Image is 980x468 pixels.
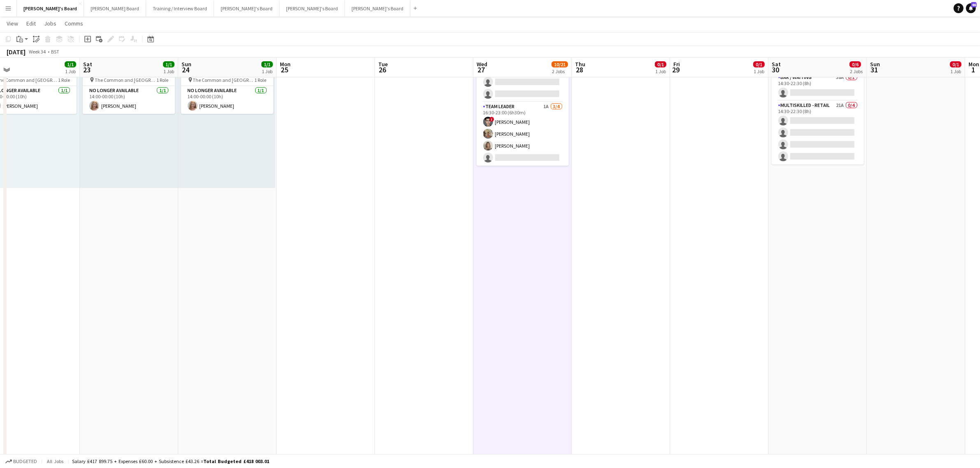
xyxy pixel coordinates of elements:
[968,60,979,68] span: Mon
[65,68,76,74] div: 1 Job
[214,0,279,16] button: [PERSON_NAME]'s Board
[156,77,168,83] span: 1 Role
[4,457,38,466] button: Budgeted
[477,102,569,166] app-card-role: TEAM LEADER1A3/416:30-23:00 (6h30m)![PERSON_NAME][PERSON_NAME][PERSON_NAME]
[45,458,65,464] span: All jobs
[83,86,175,114] app-card-role: No Longer Available1/114:00-00:00 (10h)[PERSON_NAME]
[26,20,36,27] span: Edit
[477,60,487,68] span: Wed
[65,61,76,67] span: 1/1
[850,61,861,67] span: 0/6
[950,61,961,67] span: 0/1
[772,101,864,164] app-card-role: Multiskilled - Retail21A0/414:30-22:30 (8h)
[261,61,273,67] span: 1/1
[3,18,21,29] a: View
[72,458,269,464] div: Salary £417 899.75 + Expenses £60.00 + Subsistence £43.26 =
[58,77,70,83] span: 1 Role
[950,68,961,74] div: 1 Job
[772,44,864,164] app-job-card: 14:30-22:30 (8h)0/5(5) [GEOGRAPHIC_DATA] [STREET_ADDRESS]2 RolesBar / Waiting38A0/114:30-22:30 (8...
[279,0,345,16] button: [PERSON_NAME]'s Board
[869,65,880,74] span: 31
[41,18,60,29] a: Jobs
[475,65,487,74] span: 27
[377,65,388,74] span: 26
[181,66,273,114] app-job-card: 14:00-00:00 (10h) (Mon)1/1 The Common and [GEOGRAPHIC_DATA], [GEOGRAPHIC_DATA], [GEOGRAPHIC_DATA]...
[65,20,83,27] span: Comms
[163,61,175,67] span: 1/1
[574,65,585,74] span: 28
[489,117,494,122] span: !
[770,65,781,74] span: 30
[870,60,880,68] span: Sun
[181,86,273,114] app-card-role: No Longer Available1/114:00-00:00 (10h)[PERSON_NAME]
[673,60,680,68] span: Fri
[971,2,977,7] span: 46
[754,68,764,74] div: 1 Job
[7,20,18,27] span: View
[83,60,92,68] span: Sat
[82,65,92,74] span: 23
[575,60,585,68] span: Thu
[255,77,267,83] span: 1 Role
[753,61,765,67] span: 0/1
[27,49,48,55] span: Week 34
[552,61,568,67] span: 10/21
[7,48,26,56] div: [DATE]
[61,18,86,29] a: Comms
[203,458,269,464] span: Total Budgeted £418 003.01
[17,0,84,16] button: [PERSON_NAME]'s Board
[44,20,56,27] span: Jobs
[193,77,255,83] span: The Common and [GEOGRAPHIC_DATA], [GEOGRAPHIC_DATA], [GEOGRAPHIC_DATA]
[966,3,976,13] a: 46
[345,0,410,16] button: [PERSON_NAME]'s Board
[477,44,569,166] app-job-card: 16:30-23:00 (6h30m)10/20Salon Privé - Absolute Taste Salon Privé, [GEOGRAPHIC_DATA]3 Roles TEAM L...
[163,68,174,74] div: 1 Job
[83,66,175,114] app-job-card: 14:00-00:00 (10h) (Sun)1/1 The Common and [GEOGRAPHIC_DATA], [GEOGRAPHIC_DATA], [GEOGRAPHIC_DATA]...
[772,73,864,101] app-card-role: Bar / Waiting38A0/114:30-22:30 (8h)
[772,60,781,68] span: Sat
[655,68,666,74] div: 1 Job
[280,60,291,68] span: Mon
[23,18,39,29] a: Edit
[182,60,191,68] span: Sun
[51,49,59,55] div: BST
[84,0,146,16] button: [PERSON_NAME] Board
[13,459,37,464] span: Budgeted
[95,77,156,83] span: The Common and [GEOGRAPHIC_DATA], [GEOGRAPHIC_DATA], [GEOGRAPHIC_DATA]
[552,68,568,74] div: 2 Jobs
[378,60,388,68] span: Tue
[180,65,191,74] span: 24
[262,68,272,74] div: 1 Job
[850,68,863,74] div: 2 Jobs
[672,65,680,74] span: 29
[655,61,666,67] span: 0/1
[967,65,979,74] span: 1
[279,65,291,74] span: 25
[146,0,214,16] button: Training / Interview Board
